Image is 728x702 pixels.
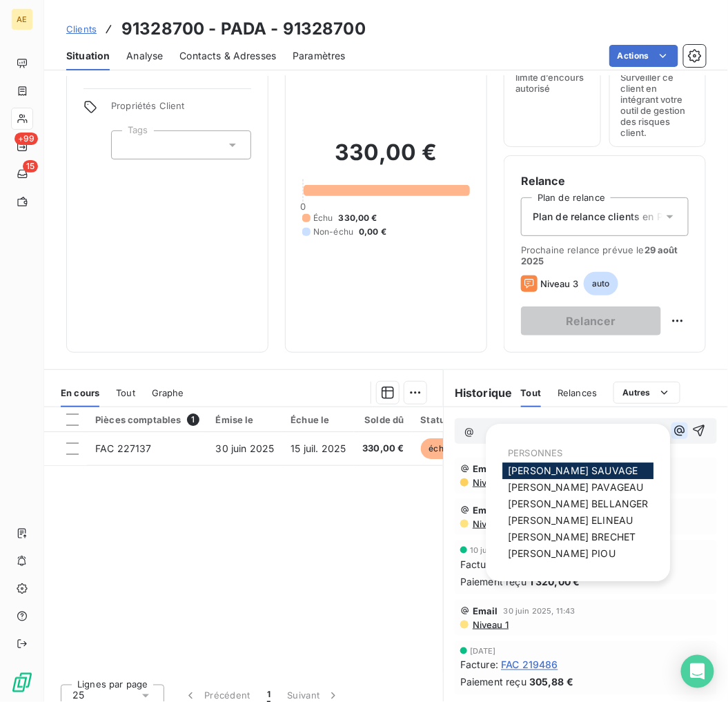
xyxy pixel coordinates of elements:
img: Logo LeanPay [11,672,33,694]
span: 15 [23,160,38,173]
span: Analyse [126,49,163,63]
span: Échu [313,212,333,224]
input: Ajouter une valeur [123,139,134,151]
span: Email [473,463,498,474]
span: Email [473,605,498,616]
span: 30 juin 2025 [216,442,275,454]
span: Facture : [460,658,498,672]
span: [PERSON_NAME] SAUVAGE [508,465,638,476]
span: [PERSON_NAME] BRECHET [508,532,636,543]
span: Non-échu [313,226,353,238]
span: Paiement reçu [460,675,527,690]
h6: Historique [444,384,513,401]
span: [DATE] [470,647,496,655]
span: 29 août 2025 [521,244,678,266]
span: Niveau 1 [471,518,509,529]
span: Graphe [152,387,184,398]
span: Contacts & Adresses [179,49,276,63]
span: Tout [521,387,542,398]
div: AE [11,8,33,30]
span: échue [421,438,462,459]
a: 15 [11,163,32,185]
button: Actions [609,45,678,67]
span: Paiement reçu [460,574,527,589]
span: Ajouter une limite d’encours autorisé [515,61,589,94]
span: Niveau 3 [540,278,578,289]
div: Open Intercom Messenger [681,655,714,688]
span: 30 juin 2025, 11:43 [504,607,575,615]
span: [PERSON_NAME] PAVAGEAU [508,481,643,493]
span: Propriétés Client [111,100,251,119]
div: Échue le [291,414,346,425]
button: Limite d’encoursAjouter une limite d’encours autorisé [504,8,601,147]
span: FAC 227137 [95,442,152,454]
span: Situation [66,49,110,63]
span: 330,00 € [339,212,377,224]
span: [PERSON_NAME] ELINEAU [508,515,633,527]
span: Clients [66,23,97,35]
button: Gestion du risqueSurveiller ce client en intégrant votre outil de gestion des risques client. [609,8,707,147]
span: Niveau 2 [471,477,511,488]
span: [PERSON_NAME] PIOU [508,548,616,560]
span: PERSONNES [508,447,562,458]
a: Clients [66,22,97,36]
h6: Relance [521,173,689,189]
span: 330,00 € [362,442,404,456]
span: Relances [558,387,597,398]
span: Facture : [460,557,498,572]
h3: 91328700 - PADA - 91328700 [121,17,366,41]
span: Surveiller ce client en intégrant votre outil de gestion des risques client. [621,72,695,138]
span: 0 [300,201,306,212]
span: Paramètres [293,49,346,63]
span: Email [473,505,498,516]
span: 10 juil. 2025 [470,546,516,554]
span: 1 [187,413,199,426]
div: Solde dû [362,414,404,425]
h2: 330,00 € [302,139,470,180]
span: Tout [116,387,135,398]
span: @ [464,425,474,437]
button: Autres [613,382,680,404]
span: 305,88 € [529,675,573,690]
span: En cours [61,387,99,398]
span: +99 [14,133,38,145]
button: Relancer [521,306,661,335]
span: 0,00 € [359,226,386,238]
div: Émise le [216,414,275,425]
a: +99 [11,135,32,157]
span: FAC 219486 [501,658,558,672]
span: [PERSON_NAME] BELLANGER [508,498,648,509]
span: Niveau 1 [471,619,509,630]
div: Statut [421,414,462,425]
span: 15 juil. 2025 [291,442,346,454]
div: Pièces comptables [95,413,199,426]
span: Prochaine relance prévue le [521,244,689,266]
span: auto [584,272,618,295]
